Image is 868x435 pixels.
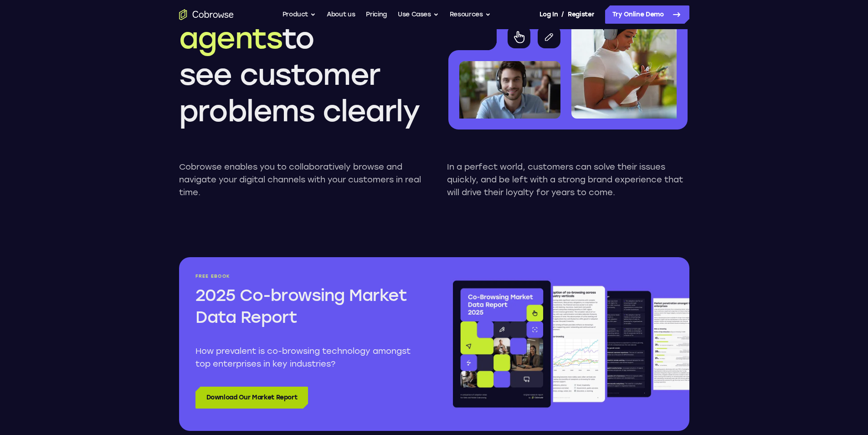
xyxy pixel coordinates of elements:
a: Go to the home page [179,9,234,20]
button: Product [282,5,316,24]
a: Register [568,5,594,24]
img: Co-browsing market overview report book pages [451,274,689,414]
a: About us [327,5,355,24]
h2: 2025 Co-browsing Market Data Report [195,285,418,328]
p: Cobrowse enables you to collaboratively browse and navigate your digital channels with your custo... [179,161,421,199]
img: An agent wearing a headset [459,61,560,119]
p: In a perfect world, customers can solve their issues quickly, and be left with a strong brand exp... [447,161,689,199]
p: Free ebook [195,274,418,279]
p: How prevalent is co-browsing technology amongst top enterprises in key industries? [195,345,418,370]
span: / [561,9,564,20]
a: Download Our Market Report [195,387,308,409]
button: Use Cases [398,5,439,24]
button: Resources [450,5,491,24]
a: Pricing [366,5,387,24]
a: Try Online Demo [605,5,689,24]
a: Log In [539,5,558,24]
